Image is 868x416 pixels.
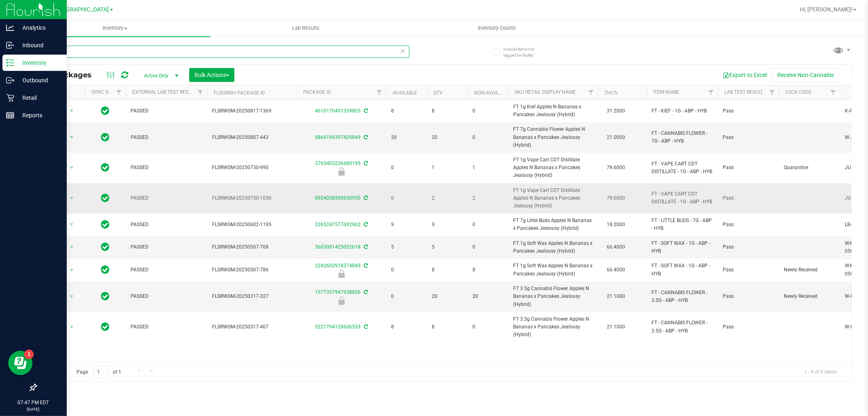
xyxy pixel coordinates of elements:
[513,262,593,277] span: FT 1g Soft Wax Apples N Bananas x Pancakes Jealousy (Hybrid)
[393,90,417,96] a: Available
[391,194,422,202] span: 0
[67,192,77,204] span: select
[212,243,292,251] span: FLSRWGM-20250507-768
[295,297,387,305] div: Newly Received
[24,350,34,359] iframe: Resource center unread badge
[67,162,77,174] span: select
[784,164,835,172] span: Quarantine
[101,241,110,253] span: In Sync
[826,86,840,99] a: Filter
[315,134,361,140] a: 0864199397429849
[131,221,202,229] span: PASSED
[652,190,713,206] span: FT - VAPE CART CDT DISTILLATE - 1G - ABP - HYB
[604,90,618,96] a: THC%
[6,76,14,84] inline-svg: Outbound
[67,242,77,253] span: select
[363,324,368,330] span: Sync from Compliance System
[472,221,503,229] span: 0
[101,105,110,117] span: In Sync
[92,89,123,95] a: Sync Status
[513,285,593,308] span: FT 3.5g Cannabis Flower Apples N Bananas x Pancakes Jealousy (Hybrid)
[315,108,361,114] a: 4610170401339805
[101,264,110,275] span: In Sync
[652,217,713,232] span: FT - LITTLE BUDS - 7G - ABP - HYB
[20,20,210,37] a: Inventory
[723,221,774,229] span: Pass
[195,72,229,78] span: Bulk Actions
[315,222,361,227] a: 3265247577692962
[4,399,63,406] p: 07:47 PM EDT
[603,264,629,276] span: 66.4000
[772,68,839,82] button: Receive Non-Cannabis
[798,365,843,378] span: 1 - 9 of 9 items
[784,266,835,274] span: Newly Received
[513,240,593,255] span: FT 1g Soft Wax Apples N Bananas x Pancakes Jealousy (Hybrid)
[723,134,774,141] span: Pass
[6,111,14,119] inline-svg: Reports
[194,86,207,99] a: Filter
[472,164,503,172] span: 1
[432,293,463,300] span: 20
[432,107,463,115] span: 8
[67,132,77,143] span: select
[112,86,126,99] a: Filter
[67,291,77,302] span: select
[603,291,629,302] span: 21.1000
[391,107,422,115] span: 8
[212,194,292,202] span: FLSRWGM-20250730-1030
[4,406,63,412] p: [DATE]
[101,219,110,230] span: In Sync
[515,89,576,95] a: Sku Retail Display Name
[652,319,713,335] span: FT - CANNABIS FLOWER - 3.5G - ABP - HYB
[472,266,503,274] span: 8
[432,243,463,251] span: 5
[432,323,463,331] span: 8
[131,164,202,172] span: PASSED
[723,243,774,251] span: Pass
[717,68,772,82] button: Export to Excel
[363,134,368,140] span: Sync from Compliance System
[391,243,422,251] span: 5
[315,289,361,295] a: 1977357947938826
[723,194,774,202] span: Pass
[472,243,503,251] span: 0
[432,134,463,141] span: 20
[131,134,202,141] span: PASSED
[584,86,598,99] a: Filter
[295,167,387,176] div: Quarantine
[652,160,713,176] span: FT - VAPE CART CDT DISTILLATE - 1G - ABP - HYB
[212,266,292,274] span: FLSRWGM-20250507-786
[472,194,503,202] span: 2
[6,94,14,102] inline-svg: Retail
[503,46,544,58] span: Include items not tagged for facility
[212,134,292,141] span: FLSRWGM-20250807-443
[432,221,463,229] span: 9
[474,90,510,96] a: Non-Available
[14,93,63,103] p: Retail
[70,365,128,378] span: Page of 1
[93,365,108,378] input: 1
[212,293,292,300] span: FLSRWGM-20250317-327
[472,107,503,115] span: 0
[603,241,629,253] span: 66.4000
[785,89,811,95] a: Lock Code
[391,266,422,274] span: 0
[101,162,110,173] span: In Sync
[513,125,593,149] span: FT 7g Cannabis Flower Apples N Bananas x Pancakes Jealousy (Hybrid)
[131,293,202,300] span: PASSED
[513,156,593,180] span: FT 1g Vape Cart CDT Distillate Apples N Bananas x Pancakes Jealousy (Hybrid)
[8,351,33,375] iframe: Resource center
[131,266,202,274] span: PASSED
[603,162,629,174] span: 79.6000
[432,266,463,274] span: 8
[784,293,835,300] span: Newly Received
[363,244,368,250] span: Sync from Compliance System
[132,89,196,95] a: External Lab Test Result
[400,46,406,56] span: Clear
[212,221,292,229] span: FLSRWGM-20250602-1195
[373,86,386,99] a: Filter
[704,86,718,99] a: Filter
[315,244,361,250] a: 5603081425052618
[131,243,202,251] span: PASSED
